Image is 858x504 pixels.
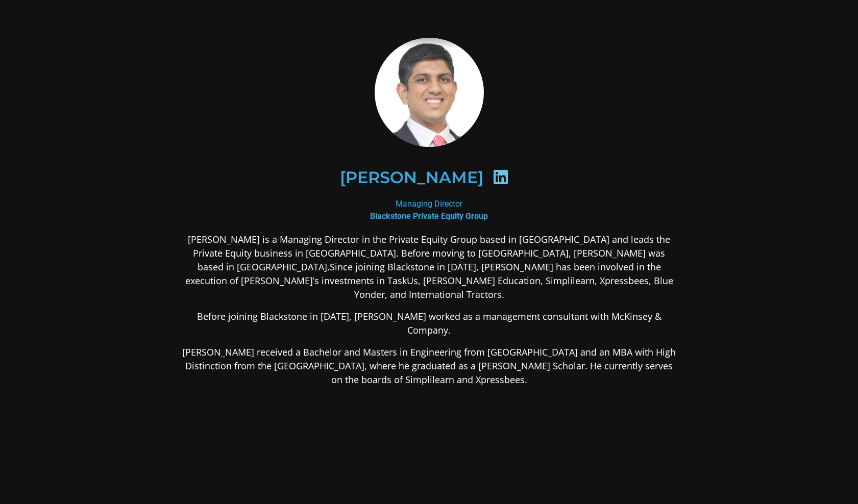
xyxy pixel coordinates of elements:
p: [PERSON_NAME] received a Bachelor and Masters in Engineering from [GEOGRAPHIC_DATA] and an MBA wi... [181,345,677,387]
h2: [PERSON_NAME] [340,169,483,186]
p: [PERSON_NAME] is a Managing Director in the Private Equity Group based in [GEOGRAPHIC_DATA] and l... [181,233,677,301]
p: Before joining Blackstone in [DATE], [PERSON_NAME] worked as a management consultant with McKinse... [181,310,677,337]
strong: . [327,261,330,273]
b: Blackstone Private Equity Group [370,211,488,221]
div: Managing Director [181,198,677,222]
